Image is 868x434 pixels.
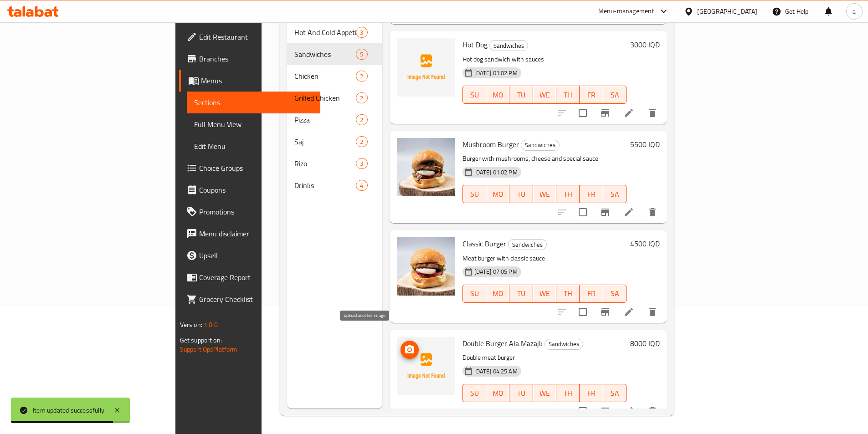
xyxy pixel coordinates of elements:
span: Full Menu View [194,119,313,130]
div: Drinks [294,180,356,191]
button: MO [486,86,509,104]
div: items [356,49,367,60]
a: Edit menu item [623,306,634,317]
span: Sandwiches [508,240,546,250]
img: Hot Dog [397,38,455,97]
span: Coupons [199,184,313,195]
button: TH [556,185,580,203]
h6: 4500 IQD [630,237,660,250]
button: SU [462,285,486,303]
span: Hot Dog [462,38,488,51]
span: SU [467,287,483,300]
div: Saj [294,136,356,147]
span: TU [513,287,529,300]
h6: 3000 IQD [630,38,660,51]
span: Sandwiches [490,41,528,51]
p: Hot dog sandwich with sauces [462,54,627,65]
div: Grilled Chicken2 [287,87,382,109]
span: TH [560,387,576,400]
div: Chicken2 [287,65,382,87]
span: SA [607,188,623,201]
button: FR [580,185,603,203]
div: items [356,136,367,147]
button: TU [509,185,533,203]
button: MO [486,285,509,303]
button: FR [580,86,603,104]
img: Mushroom Burger [397,138,455,196]
button: Branch-specific-item [594,201,616,223]
button: WE [533,86,556,104]
span: Select to update [573,103,592,123]
div: Chicken [294,71,356,82]
span: TU [513,387,529,400]
button: delete [642,301,663,323]
span: Get support on: [180,334,222,346]
span: TH [560,287,576,300]
button: MO [486,384,509,402]
a: Edit Menu [187,135,320,157]
a: Menu disclaimer [179,223,320,245]
button: SU [462,86,486,104]
span: FR [583,387,599,400]
span: WE [537,188,553,201]
button: TH [556,285,580,303]
span: Coverage Report [199,272,313,283]
span: Branches [199,53,313,64]
a: Edit Restaurant [179,26,320,48]
button: WE [533,185,556,203]
button: TU [509,285,533,303]
span: Version: [180,319,202,331]
span: Select to update [573,402,592,421]
button: delete [642,400,663,422]
a: Branches [179,48,320,70]
span: Grilled Chicken [294,92,356,103]
div: Item updated successfully [33,405,104,415]
a: Full Menu View [187,113,320,135]
span: 2 [356,138,367,146]
p: Burger with mushrooms, cheese and special sauce [462,153,627,164]
span: 2 [356,72,367,81]
span: [DATE] 07:05 PM [471,267,521,276]
span: TU [513,188,529,201]
span: SU [467,188,483,201]
span: Grocery Checklist [199,294,313,305]
span: MO [490,287,506,300]
span: MO [490,188,506,201]
button: TU [509,86,533,104]
div: Saj2 [287,131,382,153]
button: TU [509,384,533,402]
div: Sandwiches [489,40,528,51]
span: Pizza [294,114,356,125]
a: Menus [179,70,320,92]
a: Coverage Report [179,266,320,288]
a: Coupons [179,179,320,201]
button: SA [603,86,627,104]
span: FR [583,88,599,102]
span: WE [537,387,553,400]
span: 2 [356,94,367,102]
span: Edit Menu [194,141,313,152]
button: Branch-specific-item [594,301,616,323]
h6: 5500 IQD [630,138,660,151]
div: items [356,158,367,169]
span: SA [607,387,623,400]
span: WE [537,287,553,300]
span: 3 [356,159,367,168]
button: TH [556,384,580,402]
span: Mushroom Burger [462,138,519,151]
div: items [356,71,367,82]
button: SA [603,384,627,402]
span: [DATE] 01:02 PM [471,69,521,77]
span: Menu disclaimer [199,228,313,239]
button: WE [533,285,556,303]
div: Sandwiches [521,140,560,151]
button: delete [642,201,663,223]
span: Sandwiches [294,49,356,60]
button: Branch-specific-item [594,400,616,422]
a: Support.OpsPlatform [180,343,238,355]
span: 3 [356,28,367,37]
button: delete [642,102,663,124]
a: Edit menu item [623,107,634,118]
